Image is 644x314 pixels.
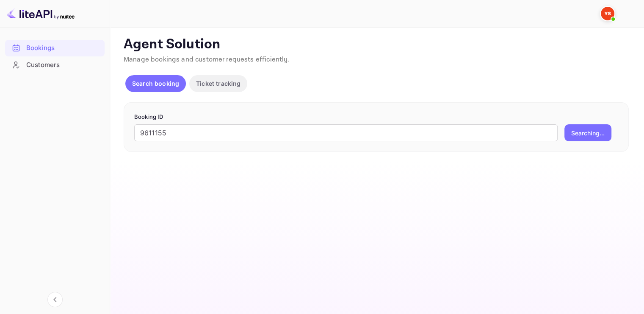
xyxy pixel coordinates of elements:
div: Customers [5,57,105,73]
button: Searching... [564,124,611,141]
button: Collapse navigation [47,292,63,307]
p: Search booking [132,79,179,88]
div: Bookings [5,40,105,56]
span: Manage bookings and customer requests efficiently. [124,55,290,64]
p: Agent Solution [124,36,629,53]
p: Booking ID [134,113,618,121]
img: LiteAPI logo [7,7,75,20]
a: Bookings [5,40,105,56]
input: Enter Booking ID (e.g., 63782194) [134,124,558,141]
div: Bookings [26,43,100,53]
p: Ticket tracking [196,79,240,88]
a: Customers [5,57,105,73]
div: Customers [26,60,100,70]
img: Yandex Support [601,7,614,20]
